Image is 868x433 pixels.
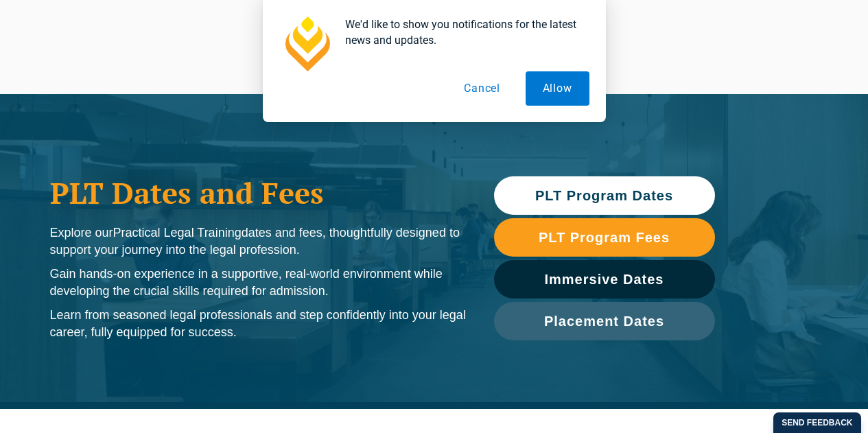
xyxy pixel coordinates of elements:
[494,260,715,299] a: Immersive Dates
[494,218,715,257] a: PLT Program Fees
[545,272,664,286] span: Immersive Dates
[50,224,467,259] p: Explore our dates and fees, thoughtfully designed to support your journey into the legal profession.
[50,307,467,341] p: Learn from seasoned legal professionals and step confidently into your legal career, fully equipp...
[279,16,334,71] img: notification icon
[526,71,589,106] button: Allow
[334,16,589,48] div: We'd like to show you notifications for the latest news and updates.
[50,266,467,300] p: Gain hands-on experience in a supportive, real-world environment while developing the crucial ski...
[447,71,517,106] button: Cancel
[494,176,715,215] a: PLT Program Dates
[50,176,467,210] h1: PLT Dates and Fees
[494,302,715,340] a: Placement Dates
[544,314,664,328] span: Placement Dates
[535,189,673,202] span: PLT Program Dates
[539,231,670,244] span: PLT Program Fees
[113,226,242,239] span: Practical Legal Training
